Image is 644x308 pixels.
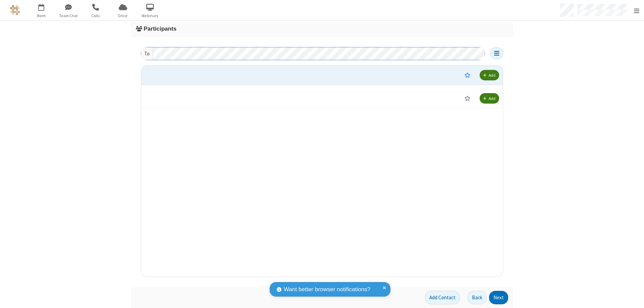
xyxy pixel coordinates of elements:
[284,285,370,294] span: Want better browser notifications?
[138,13,163,19] span: Webinars
[489,72,495,77] span: Add
[29,13,54,19] span: Meet
[460,92,475,104] button: Moderator
[83,13,108,19] span: Calls
[480,70,499,80] button: Add
[489,291,508,304] button: Next
[141,47,153,60] div: To
[468,291,487,304] button: Back
[460,69,475,81] button: Moderator
[141,66,503,277] div: grid
[480,93,499,104] button: Add
[489,95,495,101] span: Add
[110,13,136,19] span: Drive
[425,291,460,304] button: Add Contact
[429,294,455,301] span: Add Contact
[490,47,503,60] button: Open menu
[56,13,81,19] span: Team Chat
[10,5,20,15] img: QA Selenium DO NOT DELETE OR CHANGE
[136,26,508,32] h3: Participants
